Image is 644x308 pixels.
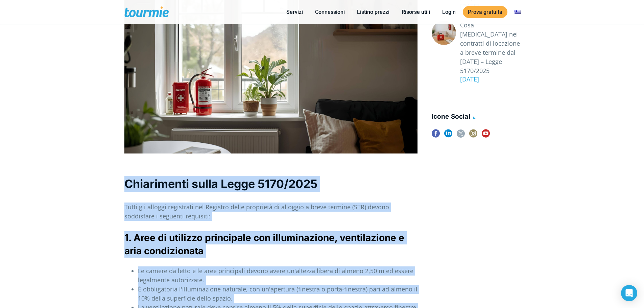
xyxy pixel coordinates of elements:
font: Connessioni [315,9,345,15]
font: Tutti gli alloggi registrati nel Registro delle proprietà di alloggio a breve termine (STR) devon... [124,203,389,220]
font: [DATE] [460,75,479,83]
div: Open Intercom Messenger [621,285,637,301]
font: Servizi [286,9,303,15]
font: 1. Aree di utilizzo principale con illuminazione, ventilazione e aria condizionata [124,232,404,257]
font: Risorse utili [402,9,430,15]
font: Le camere da letto e le aree principali devono avere un'altezza libera di almeno 2,50 m ed essere... [138,267,413,284]
a: LinkedIn [444,129,452,142]
a: Cambia in [509,8,526,16]
a: Prova gratuita [463,6,507,18]
font: icone social [432,113,470,120]
a: Login [437,8,461,16]
font: È obbligatoria l'illuminazione naturale, con un'apertura (finestra o porta-finestra) pari ad alme... [138,285,418,302]
font: Login [442,9,456,15]
a: Risorse utili [397,8,435,16]
a: Cinguettio [457,129,465,142]
a: Instagram [469,129,477,142]
a: Servizi [281,8,308,16]
a: Cosa [MEDICAL_DATA] nei contratti di locazione a breve termine dal [DATE] – Legge 5170/2025 [460,21,520,75]
font: Listino prezzi [357,9,389,15]
a: Youtube [482,129,490,142]
a: Connessioni [310,8,350,16]
a: Listino prezzi [352,8,395,16]
font: Chiarimenti sulla Legge 5170/2025 [124,177,317,191]
font: Prova gratuita [468,9,502,15]
a: Facebook [432,129,440,142]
